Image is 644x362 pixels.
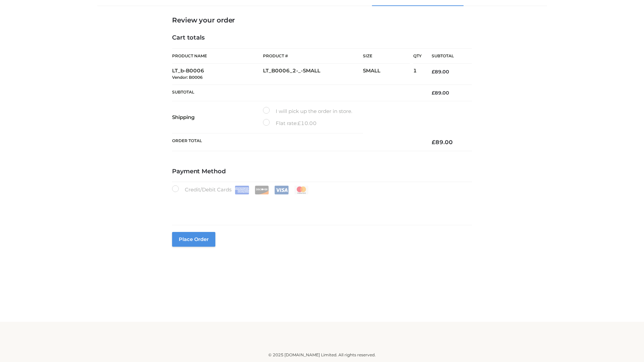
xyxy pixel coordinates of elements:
th: Order Total [172,133,422,151]
img: Visa [274,186,289,194]
th: Subtotal [172,84,422,101]
th: Product Name [172,48,263,64]
th: Product # [263,48,363,64]
small: Vendor: B0006 [172,75,203,80]
bdi: 10.00 [298,120,317,126]
bdi: 89.00 [432,139,453,145]
td: 1 [413,64,422,85]
td: SMALL [363,64,413,85]
th: Qty [413,48,422,64]
label: I will pick up the order in store. [263,107,352,116]
div: © 2025 [DOMAIN_NAME] Limited. All rights reserved. [100,352,544,358]
label: Credit/Debit Cards [172,185,309,194]
h4: Payment Method [172,168,472,175]
img: Discover [255,186,269,194]
span: £ [432,69,435,75]
bdi: 89.00 [432,69,449,75]
bdi: 89.00 [432,90,449,96]
img: Amex [235,186,249,194]
span: £ [298,120,301,126]
td: LT_b-B0006 [172,64,263,85]
label: Flat rate: [263,119,317,128]
span: £ [432,90,435,96]
td: LT_B0006_2-_-SMALL [263,64,363,85]
button: Place order [172,232,215,247]
span: £ [432,139,435,145]
th: Shipping [172,101,263,133]
img: Mastercard [294,186,309,194]
h3: Review your order [172,16,472,24]
th: Size [363,49,410,64]
h4: Cart totals [172,34,472,42]
iframe: Secure payment input frame [171,193,471,218]
th: Subtotal [422,49,472,64]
